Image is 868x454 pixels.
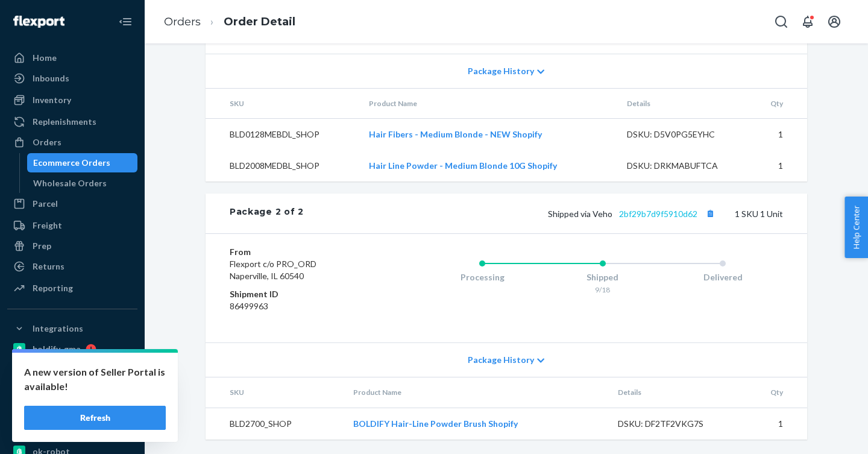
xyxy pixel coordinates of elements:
a: Parcel [7,194,137,213]
div: Returns [33,260,64,273]
a: Orders [7,133,137,152]
span: Shipped via Veho [548,209,718,219]
div: Delivered [662,271,783,283]
th: Details [608,377,741,408]
div: Home [33,52,57,64]
a: Home [7,48,137,68]
div: Ecommerce Orders [33,157,110,169]
div: Inbounds [33,72,69,84]
div: Wholesale Orders [33,177,107,189]
dt: Shipment ID [230,288,374,300]
a: Wholesale Orders [27,174,138,193]
p: A new version of Seller Portal is available! [24,365,166,394]
button: Open account menu [822,10,846,34]
a: Replenishments [7,112,137,131]
div: Shipped [542,271,663,283]
div: DSKU: DF2TF2VKG7S [618,418,731,430]
td: BLD2008MEDBL_SHOP [206,150,359,181]
div: DSKU: DRKMABUFTCA [627,160,740,172]
a: Order Detail [224,15,295,28]
button: Help Center [844,197,868,258]
a: Freight [7,216,137,235]
div: Orders [33,136,61,148]
th: SKU [206,377,344,408]
span: Package History [468,65,534,77]
button: Close Navigation [113,10,137,34]
div: Inventory [33,94,71,106]
button: Integrations [7,319,137,338]
td: 1 [740,408,807,440]
img: Flexport logo [13,16,64,28]
dt: From [230,246,374,258]
td: BLD2700_SHOP [206,408,344,440]
button: Open notifications [796,10,820,34]
a: Hair Line Powder - Medium Blonde 10G Shopify [369,160,557,171]
div: Processing [422,271,542,283]
a: Inbounds [7,69,137,88]
a: Wish [7,380,137,400]
div: Freight [33,219,62,232]
div: Parcel [33,198,58,210]
div: 1 SKU 1 Unit [304,206,783,221]
dd: 86499963 [230,300,374,312]
a: Orders [164,15,201,28]
div: DSKU: D5V0PG5EYHC [627,128,740,140]
button: Open Search Box [769,10,793,34]
span: Support [25,8,69,19]
div: Replenishments [33,116,96,128]
a: Prep [7,236,137,256]
a: Reporting [7,279,137,298]
a: Inventory [7,90,137,110]
a: brand-hiive [7,360,137,379]
div: Reporting [33,282,73,294]
div: Prep [33,240,51,252]
th: Details [617,89,750,119]
th: Product Name [359,89,617,119]
th: Qty [740,377,807,408]
td: BLD0128MEBDL_SHOP [206,119,359,151]
a: Hair Fibers - Medium Blonde - NEW Shopify [369,129,542,139]
td: 1 [749,119,807,151]
th: Product Name [344,377,608,408]
ol: breadcrumbs [154,4,305,40]
div: Package 2 of 2 [230,206,304,221]
a: Returns [7,257,137,276]
a: Amazon [7,401,137,420]
div: 9/18 [542,285,663,295]
button: Refresh [24,406,166,430]
a: Deliverr API [7,421,137,441]
a: boldify-gma [7,339,137,359]
button: Copy tracking number [702,206,718,221]
div: Integrations [33,323,83,335]
th: Qty [749,89,807,119]
a: Ecommerce Orders [27,153,138,172]
div: boldify-gma [33,343,81,355]
td: 1 [749,150,807,181]
a: BOLDIFY Hair-Line Powder Brush Shopify [353,418,518,429]
span: Flexport c/o PRO_ORD Naperville, IL 60540 [230,259,316,281]
a: 2bf29b7d9f5910d62 [619,209,697,219]
span: Package History [468,354,534,366]
th: SKU [206,89,359,119]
